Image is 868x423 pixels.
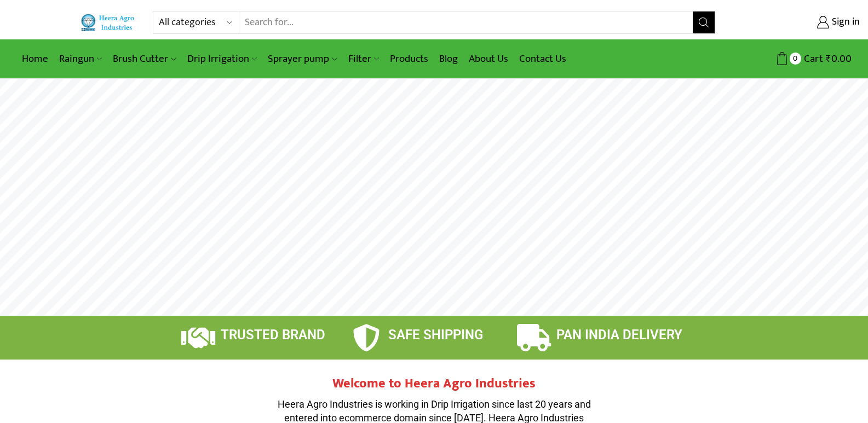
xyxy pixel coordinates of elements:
a: Brush Cutter [107,46,181,72]
a: Sign in [732,13,860,32]
span: Cart [801,51,823,66]
span: ₹ [826,50,831,67]
a: Sprayer pump [262,46,342,72]
span: Sign in [829,15,860,30]
a: About Us [463,46,514,72]
h2: Welcome to Heera Agro Industries [270,376,599,392]
bdi: 0.00 [826,50,852,67]
span: SAFE SHIPPING [388,327,483,343]
a: 0 Cart ₹0.00 [726,49,852,69]
button: Search button [693,11,715,33]
span: 0 [790,53,801,64]
a: Home [16,46,54,72]
span: TRUSTED BRAND [221,327,325,343]
input: Search for... [239,11,692,33]
a: Blog [434,46,463,72]
a: Drip Irrigation [182,46,262,72]
a: Products [384,46,434,72]
span: PAN INDIA DELIVERY [556,327,682,343]
a: Filter [343,46,384,72]
a: Raingun [54,46,107,72]
a: Contact Us [514,46,572,72]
